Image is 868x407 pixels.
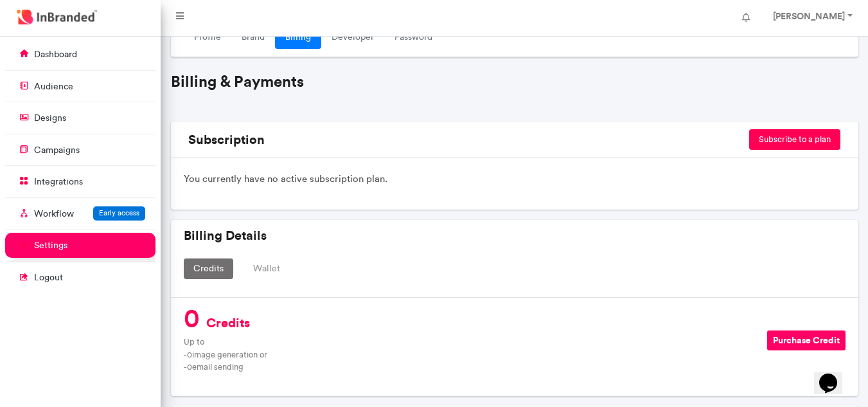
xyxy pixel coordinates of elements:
a: Billing [275,26,321,49]
a: Profile [184,26,231,49]
span: Credits [206,314,250,330]
p: Up to - 0 image generation or - 0 email sending [184,336,757,373]
iframe: chat widget [814,356,855,394]
a: audience [5,74,155,98]
a: integrations [5,169,155,194]
h5: Subscription [184,132,404,147]
p: Workflow [34,208,74,221]
p: logout [34,271,63,284]
h4: 0 [184,311,250,330]
h4: Billing & Payments [171,73,858,91]
p: You currently have no active subscription plan. [184,171,846,186]
p: settings [34,239,67,252]
span: Early access [99,208,139,217]
p: campaigns [34,144,80,157]
p: audience [34,80,73,93]
h5: Billing Details [184,228,846,243]
a: Brand [231,26,275,49]
a: Password [384,26,443,49]
a: [PERSON_NAME] [760,5,863,31]
p: designs [34,112,66,125]
p: integrations [34,176,83,188]
img: InBranded Logo [13,6,100,28]
a: dashboard [5,42,155,66]
button: Credits [184,258,233,279]
strong: [PERSON_NAME] [773,10,845,22]
button: Wallet [244,258,290,279]
a: Developer [321,26,384,49]
a: WorkflowEarly access [5,201,155,226]
button: Purchase Credit [767,330,846,350]
a: designs [5,105,155,130]
a: settings [5,233,155,257]
button: Subscribe to a plan [749,129,840,150]
a: campaigns [5,138,155,162]
p: dashboard [34,48,77,61]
